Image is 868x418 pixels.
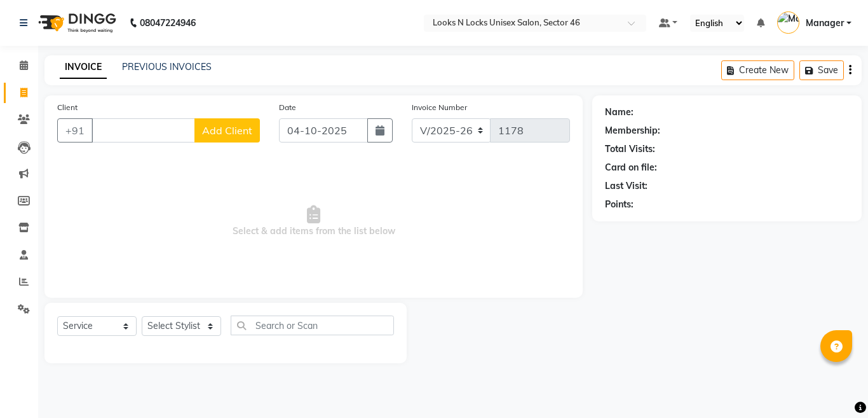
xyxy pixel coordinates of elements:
input: Search or Scan [231,316,394,335]
a: PREVIOUS INVOICES [122,61,212,73]
span: Manager [806,17,844,30]
span: Add Client [202,124,252,137]
span: Select & add items from the list below [57,158,570,285]
iframe: chat widget [815,367,855,405]
button: Add Client [194,118,260,143]
a: INVOICE [60,56,107,79]
img: logo [32,5,119,41]
div: Total Visits: [605,143,655,156]
button: Create New [721,60,794,80]
div: Last Visit: [605,179,648,193]
button: Save [799,60,844,80]
div: Name: [605,106,634,119]
div: Membership: [605,124,660,137]
div: Points: [605,198,634,211]
input: Search by Name/Mobile/Email/Code [92,118,195,143]
img: Manager [777,11,799,34]
b: 08047224946 [140,5,196,41]
label: Invoice Number [412,102,467,113]
div: Card on file: [605,161,657,174]
button: +91 [57,118,93,143]
label: Client [57,102,78,113]
label: Date [279,102,296,113]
